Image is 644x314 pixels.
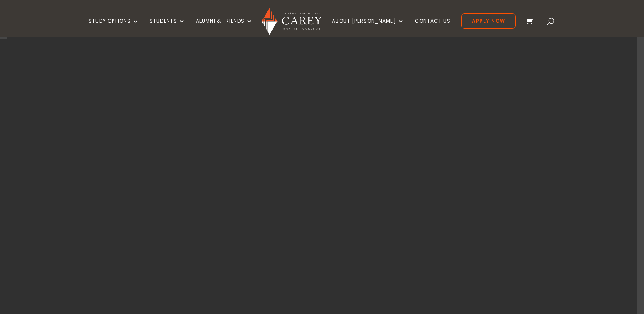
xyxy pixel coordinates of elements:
[262,8,321,35] img: Carey Baptist College
[415,18,451,37] a: Contact Us
[196,18,253,37] a: Alumni & Friends
[461,13,516,29] a: Apply Now
[332,18,404,37] a: About [PERSON_NAME]
[89,18,139,37] a: Study Options
[150,18,185,37] a: Students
